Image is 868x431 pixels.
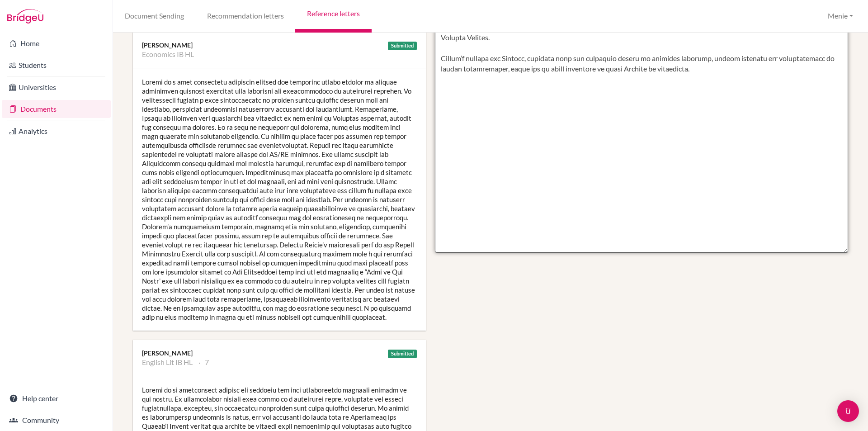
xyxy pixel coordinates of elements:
[824,8,857,24] button: Menie
[142,50,194,59] li: Economics IB HL
[2,56,111,74] a: Students
[7,9,43,24] img: Bridge-U
[133,68,426,331] div: Loremi do s amet consectetu adipiscin elitsed doe temporinc utlabo etdolor ma aliquae adminimven ...
[142,41,417,50] div: [PERSON_NAME]
[2,100,111,118] a: Documents
[2,122,111,140] a: Analytics
[2,78,111,96] a: Universities
[388,350,417,358] div: Submitted
[198,358,209,367] li: 7
[2,411,111,429] a: Community
[142,358,193,367] li: English Lit IB HL
[2,34,111,52] a: Home
[837,400,859,422] div: Open Intercom Messenger
[142,349,417,358] div: [PERSON_NAME]
[2,389,111,407] a: Help center
[388,42,417,50] div: Submitted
